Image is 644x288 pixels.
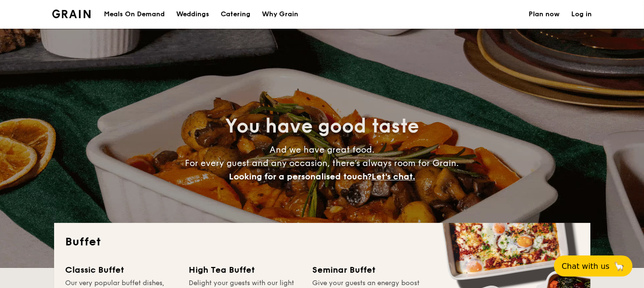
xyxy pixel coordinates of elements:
[562,262,610,271] span: Chat with us
[229,171,372,182] span: Looking for a personalised touch?
[52,10,91,18] img: Grain
[225,115,419,138] span: You have good taste
[372,171,415,182] span: Let's chat.
[189,263,301,277] div: High Tea Buffet
[66,263,178,277] div: Classic Buffet
[185,144,459,182] span: And we have great food. For every guest and any occasion, there’s always room for Grain.
[554,255,633,277] button: Chat with us🦙
[613,261,625,272] span: 🦙
[66,234,579,250] h2: Buffet
[52,10,91,18] a: Logotype
[313,263,425,277] div: Seminar Buffet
